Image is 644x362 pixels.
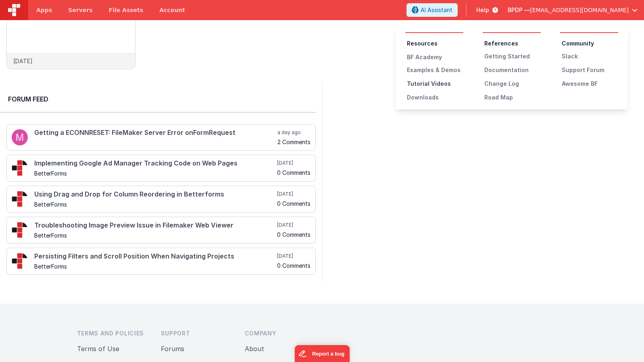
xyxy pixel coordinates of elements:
[484,93,541,101] div: Road Map
[484,80,541,88] div: Change Log
[407,39,463,48] li: Resources
[484,52,541,60] div: Getting Started
[407,66,463,74] div: Examples & Demos
[407,93,463,101] div: Downloads
[407,80,463,88] div: Tutorial Videos
[407,53,463,61] div: BF Academy
[484,39,541,48] li: References
[562,52,618,60] div: Slack
[562,66,618,74] div: Support Forum
[294,345,350,362] iframe: Marker.io feedback button
[484,66,541,74] div: Documentation
[562,80,618,88] div: Awesome BF
[562,39,618,48] li: Community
